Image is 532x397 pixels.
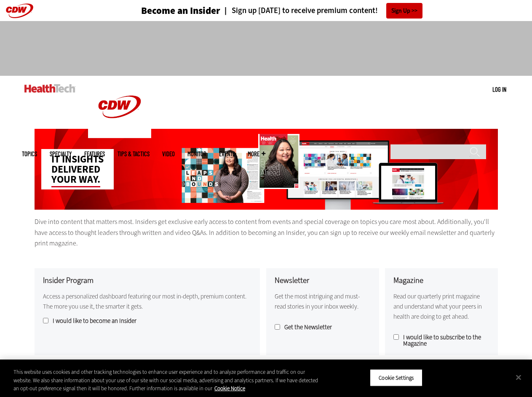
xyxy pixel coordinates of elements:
[509,368,528,386] button: Close
[162,151,175,157] a: Video
[88,131,151,140] a: CDW
[220,7,378,15] a: Sign up [DATE] to receive premium content!
[492,85,506,93] a: Log in
[35,216,498,249] p: Dive into content that matters most. Insiders get exclusive early access to content from events a...
[187,151,206,157] a: MonITor
[41,149,114,189] div: IT insights delivered
[275,324,371,330] label: Get the Newsletter
[386,3,422,19] a: Sign Up
[43,318,251,324] label: I would like to become an Insider
[370,369,422,386] button: Cookie Settings
[393,334,489,347] label: I would like to subscribe to the Magazine
[43,291,251,312] p: Access a personalized dashboard featuring our most in-depth, premium content. The more you use it...
[22,151,37,157] span: Topics
[84,151,105,157] a: Features
[141,6,220,16] h3: Become an Insider
[51,173,100,187] span: your way.
[88,76,151,138] img: Home
[492,85,506,94] div: User menu
[24,84,75,93] img: Home
[214,385,245,392] a: More information about your privacy
[118,151,150,157] a: Tips & Tactics
[219,151,235,157] a: Events
[248,151,265,157] span: More
[275,291,371,312] p: Get the most intriguing and must-read stories in your inbox weekly.
[393,291,489,322] p: Read our quarterly print magazine and understand what your peers in health are doing to get ahead.
[43,277,251,285] h3: Insider Program
[275,277,371,285] h3: Newsletter
[50,151,72,157] span: Specialty
[393,277,489,285] h3: Magazine
[113,29,420,67] iframe: advertisement
[13,368,319,393] div: This website uses cookies and other tracking technologies to enhance user experience and to analy...
[110,6,220,16] a: Become an Insider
